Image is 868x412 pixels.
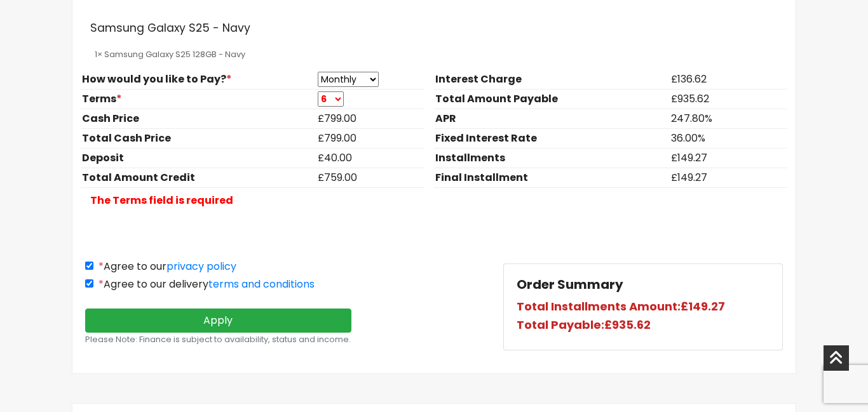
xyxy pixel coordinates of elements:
[671,131,705,145] span: 36.00%
[318,170,357,185] span: £759.00
[85,278,315,291] label: Agree to our delivery
[671,150,707,165] span: £149.27
[85,279,93,288] input: *Agree to our deliveryterms and conditions
[671,111,712,126] span: 247.80%
[517,317,604,333] b: Total Payable:
[688,298,725,314] span: 149.27
[81,129,316,149] li: Total Cash Price
[85,309,351,333] button: Apply
[81,90,316,109] li: Terms
[434,70,670,90] li: Interest Charge
[316,109,424,129] li: £
[81,109,316,129] li: Cash Price
[90,22,778,34] div: Samsung Galaxy S25 - Navy
[90,194,233,207] label: The Terms field is required
[434,168,670,188] li: Final Installment
[208,277,315,291] a: terms and conditions
[85,334,351,345] small: Please Note: Finance is subject to availability, status and income.
[318,150,352,165] span: £40.00
[671,91,709,106] span: £935.62
[671,170,707,185] span: £149.27
[85,260,236,273] label: Agree to our
[517,318,770,332] h5: £
[671,72,707,86] span: £136.62
[434,90,670,109] li: Total Amount Payable
[95,46,778,63] p: 1× Samsung Galaxy S25 128GB - Navy
[434,129,670,149] li: Fixed Interest Rate
[612,317,651,333] span: 935.62
[517,300,770,314] h5: £
[81,168,316,188] li: Total Amount Credit
[85,262,93,270] input: *Agree to ourprivacy policy
[81,149,316,168] li: Deposit
[434,149,670,168] li: Installments
[166,259,236,274] a: privacy policy
[434,109,670,129] li: APR
[517,298,681,314] b: Total Installments Amount:
[81,70,316,90] li: How would you like to Pay?
[316,129,424,149] li: £
[324,111,356,126] span: 799.00
[324,131,356,145] span: 799.00
[517,276,623,293] b: Order Summary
